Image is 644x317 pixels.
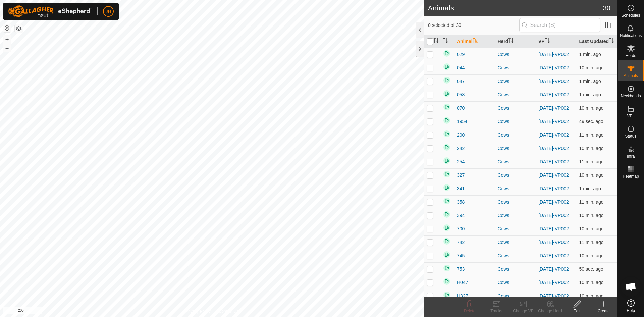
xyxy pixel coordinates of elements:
[443,90,451,98] img: returning on
[443,224,451,232] img: returning on
[457,225,465,232] span: 700
[498,105,533,112] div: Cows
[538,105,569,111] a: [DATE]-VP002
[625,54,636,58] span: Herds
[457,51,465,58] span: 029
[457,212,465,219] span: 394
[483,308,510,314] div: Tracks
[457,158,465,165] span: 254
[185,308,211,314] a: Privacy Policy
[510,308,537,314] div: Change VP
[498,239,533,246] div: Cows
[579,293,604,299] span: Oct 13, 2025, 4:43 PM
[538,266,569,272] a: [DATE]-VP002
[457,118,467,125] span: 1954
[621,277,641,297] div: Open chat
[457,293,468,300] span: H327
[579,253,604,258] span: Oct 13, 2025, 4:43 PM
[538,132,569,138] a: [DATE]-VP002
[538,253,569,258] a: [DATE]-VP002
[443,130,451,138] img: returning on
[443,170,451,178] img: returning on
[457,78,465,85] span: 047
[457,172,465,179] span: 327
[498,91,533,98] div: Cows
[498,199,533,206] div: Cows
[3,24,11,32] button: Reset Map
[495,35,536,48] th: Herd
[538,78,569,84] a: [DATE]-VP002
[443,237,451,245] img: returning on
[443,157,451,165] img: returning on
[498,78,533,85] div: Cows
[443,49,451,57] img: returning on
[538,186,569,191] a: [DATE]-VP002
[545,39,550,44] p-sorticon: Activate to sort
[579,199,604,205] span: Oct 13, 2025, 4:42 PM
[579,280,604,285] span: Oct 13, 2025, 4:43 PM
[538,240,569,245] a: [DATE]-VP002
[457,266,465,273] span: 753
[579,226,604,231] span: Oct 13, 2025, 4:43 PM
[579,52,601,57] span: Oct 13, 2025, 4:52 PM
[579,266,603,272] span: Oct 13, 2025, 4:53 PM
[473,39,478,44] p-sorticon: Activate to sort
[498,212,533,219] div: Cows
[443,63,451,71] img: returning on
[428,4,603,12] h2: Animals
[579,78,601,84] span: Oct 13, 2025, 4:52 PM
[3,35,11,43] button: +
[443,183,451,192] img: returning on
[538,52,569,57] a: [DATE]-VP002
[498,51,533,58] div: Cows
[433,39,439,44] p-sorticon: Activate to sort
[457,185,465,192] span: 341
[443,197,451,205] img: returning on
[538,199,569,205] a: [DATE]-VP002
[538,65,569,70] a: [DATE]-VP002
[579,213,604,218] span: Oct 13, 2025, 4:43 PM
[443,210,451,218] img: returning on
[624,74,638,78] span: Animals
[443,143,451,151] img: returning on
[8,5,92,17] img: Gallagher Logo
[498,172,533,179] div: Cows
[563,308,590,314] div: Edit
[519,18,600,32] input: Search (S)
[621,13,640,17] span: Schedules
[443,251,451,259] img: returning on
[457,91,465,98] span: 058
[443,291,451,299] img: returning on
[105,8,111,15] span: JH
[443,116,451,124] img: returning on
[498,185,533,192] div: Cows
[457,199,465,206] span: 358
[609,39,614,44] p-sorticon: Activate to sort
[443,264,451,272] img: returning on
[443,103,451,111] img: returning on
[579,172,604,178] span: Oct 13, 2025, 4:43 PM
[577,35,618,48] th: Last Updated
[590,308,617,314] div: Create
[538,213,569,218] a: [DATE]-VP002
[625,134,636,138] span: Status
[538,280,569,285] a: [DATE]-VP002
[464,309,476,313] span: Delete
[498,145,533,152] div: Cows
[498,118,533,125] div: Cows
[579,146,604,151] span: Oct 13, 2025, 4:43 PM
[219,308,238,314] a: Contact Us
[498,266,533,273] div: Cows
[443,39,448,44] p-sorticon: Activate to sort
[454,35,495,48] th: Animal
[579,240,604,245] span: Oct 13, 2025, 4:43 PM
[498,279,533,286] div: Cows
[627,154,635,158] span: Infra
[627,309,635,313] span: Help
[538,226,569,231] a: [DATE]-VP002
[579,159,604,164] span: Oct 13, 2025, 4:42 PM
[443,76,451,84] img: returning on
[620,34,642,38] span: Notifications
[579,186,601,191] span: Oct 13, 2025, 4:53 PM
[627,114,634,118] span: VPs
